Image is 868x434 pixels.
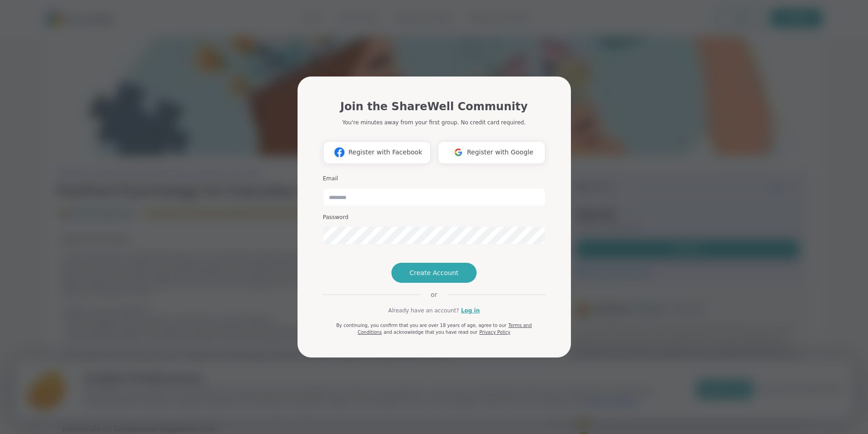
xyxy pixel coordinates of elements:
[323,214,545,221] h3: Password
[384,330,478,335] span: and acknowledge that you have read our
[438,141,545,164] button: Register with Google
[323,141,431,164] button: Register with Facebook
[410,268,459,277] span: Create Account
[391,263,477,283] button: Create Account
[331,144,348,161] img: ShareWell Logomark
[420,290,448,299] span: or
[479,330,510,335] a: Privacy Policy
[450,144,467,161] img: ShareWell Logomark
[336,323,507,328] span: By continuing, you confirm that you are over 18 years of age, agree to our
[348,148,422,157] span: Register with Facebook
[467,148,534,157] span: Register with Google
[388,306,459,315] span: Already have an account?
[342,118,525,127] p: You're minutes away from your first group. No credit card required.
[340,98,528,115] h1: Join the ShareWell Community
[461,306,480,315] a: Log in
[323,175,545,183] h3: Email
